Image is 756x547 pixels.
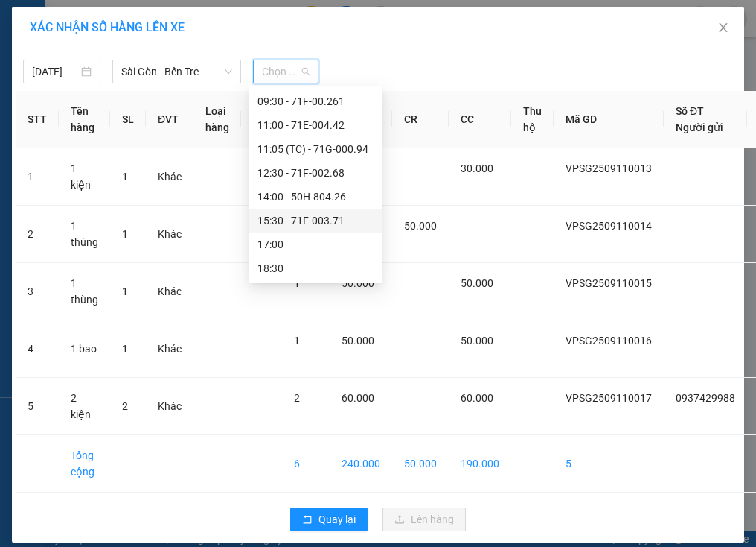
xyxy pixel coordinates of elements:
td: 2 [16,206,59,263]
td: 50.000 [392,435,449,493]
span: Số ĐT [676,105,704,117]
th: Thu hộ [511,91,554,148]
td: 6 [282,435,330,493]
span: 50.000 [342,277,374,289]
td: 1 kiện [59,148,110,206]
th: ĐVT [146,91,193,148]
span: Chọn chuyến [262,60,309,83]
span: rollback [302,514,313,526]
span: VPSG2509110017 [566,392,652,404]
span: 1 [122,285,128,297]
td: 5 [16,378,59,435]
div: 09:30 - 71F-00.261 [257,93,374,110]
span: 60.000 [342,392,374,404]
span: 50.000 [342,335,374,347]
th: CR [392,91,449,148]
span: 1 [294,277,300,289]
span: 2 [294,392,300,404]
div: 17:00 [257,236,374,253]
span: 60.000 [461,392,493,404]
td: 3 [16,263,59,320]
td: 240.000 [330,435,392,493]
th: Loại hàng [193,91,241,148]
td: 5 [554,435,664,493]
input: 11/09/2025 [32,63,78,80]
th: Ghi chú [241,91,282,148]
span: 1 [122,343,128,355]
span: VPSG2509110015 [566,277,652,289]
button: uploadLên hàng [382,508,466,531]
span: 50.000 [404,220,437,232]
td: Khác [146,148,193,206]
td: Tổng cộng [59,435,110,493]
div: 18:30 [257,260,374,276]
td: 1 thùng [59,263,110,320]
th: SL [110,91,146,148]
td: Khác [146,320,193,378]
td: 2 kiện [59,378,110,435]
th: Mã GD [554,91,664,148]
div: 14:00 - 50H-804.26 [257,189,374,205]
th: CC [449,91,511,148]
span: Người gửi [676,121,723,133]
span: 50.000 [461,277,493,289]
div: 11:05 (TC) - 71G-000.94 [257,141,374,157]
span: VPSG2509110016 [566,335,652,347]
span: 0937429988 [676,392,735,404]
td: Khác [146,263,193,320]
span: 2 [122,400,128,412]
span: 30.000 [461,162,493,174]
td: 1 [16,148,59,206]
td: 1 thùng [59,206,110,263]
span: Sài Gòn - Bến Tre [121,60,232,83]
td: Khác [146,378,193,435]
span: close [717,22,729,34]
div: 15:30 - 71F-003.71 [257,212,374,229]
button: Close [702,7,744,49]
span: VPSG2509110013 [566,162,652,174]
span: VPSG2509110014 [566,220,652,232]
span: XÁC NHẬN SỐ HÀNG LÊN XE [30,20,185,34]
td: 4 [16,320,59,378]
span: 1 [122,171,128,183]
td: 190.000 [449,435,511,493]
span: 1 [122,228,128,240]
span: down [224,67,233,76]
td: 1 bao [59,320,110,378]
td: Khác [146,206,193,263]
th: Tên hàng [59,91,110,148]
span: 1 [294,335,300,347]
th: STT [16,91,59,148]
span: Quay lại [318,511,356,528]
button: rollbackQuay lại [290,508,368,531]
div: 11:00 - 71E-004.42 [257,117,374,133]
span: 50.000 [461,335,493,347]
div: 12:30 - 71F-002.68 [257,165,374,181]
